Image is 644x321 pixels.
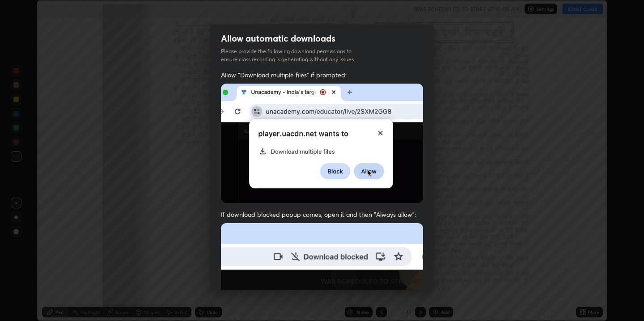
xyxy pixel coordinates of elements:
[221,47,366,63] p: Please provide the following download permissions to ensure class recording is generating without...
[221,71,423,79] span: Allow "Download multiple files" if prompted:
[221,33,335,44] h2: Allow automatic downloads
[221,210,423,219] span: If download blocked popup comes, open it and then "Always allow":
[221,84,423,203] img: downloads-permission-allow.gif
